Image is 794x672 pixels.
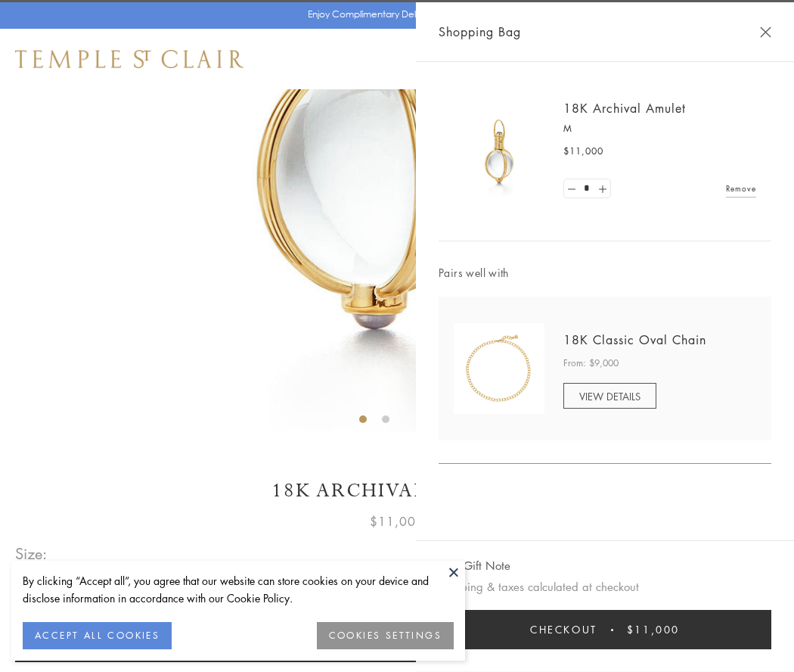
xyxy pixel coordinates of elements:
[439,610,771,649] button: Checkout $11,000
[627,621,680,638] span: $11,000
[23,622,172,649] button: ACCEPT ALL COOKIES
[23,572,454,607] div: By clicking “Accept all”, you agree that our website can store cookies on your device and disclos...
[563,100,686,117] a: 18K Archival Amulet
[563,383,656,409] a: VIEW DETAILS
[454,106,544,197] img: 18K Archival Amulet
[439,264,771,282] span: Pairs well with
[15,478,779,504] h1: 18K Archival Amulet
[563,121,756,136] p: M
[579,389,640,403] span: VIEW DETAILS
[439,556,510,575] button: Add Gift Note
[530,621,597,638] span: Checkout
[370,512,424,531] span: $11,000
[439,577,771,596] p: Shipping & taxes calculated at checkout
[439,22,521,42] span: Shopping Bag
[760,26,771,38] button: Close Shopping Bag
[317,622,454,649] button: COOKIES SETTINGS
[594,179,609,198] a: Set quantity to 2
[308,7,479,22] p: Enjoy Complimentary Delivery & Returns
[563,356,619,371] span: From: $9,000
[564,179,579,198] a: Set quantity to 0
[563,144,603,159] span: $11,000
[563,331,706,348] a: 18K Classic Oval Chain
[726,180,756,197] a: Remove
[454,323,544,414] img: N88865-OV18
[15,541,48,566] span: Size:
[15,50,243,68] img: Temple St. Clair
